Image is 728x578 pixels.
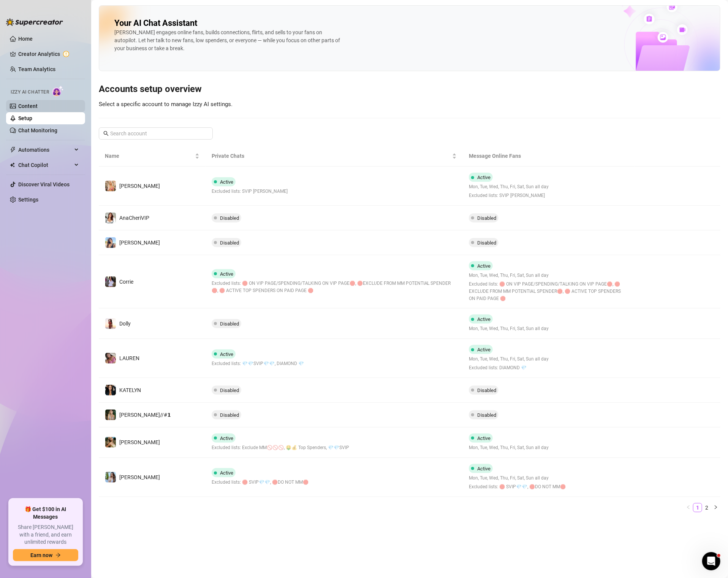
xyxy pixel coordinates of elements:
span: Disabled [220,215,239,221]
span: AnaCheriVIP [119,215,149,221]
span: Excluded lists: 🛑 ON VIP PAGE/SPENDING/TALKING ON VIP PAGE🛑, 🛑EXCLUDE FROM MM POTENTIAL SPENDER🛑,... [212,280,457,294]
span: Mon, Tue, Wed, Thu, Fri, Sat, Sun all day [469,272,628,279]
span: Active [220,271,233,277]
h3: Accounts setup overview [99,83,720,95]
img: ANGI [105,437,116,448]
span: Disabled [477,412,496,418]
a: 1 [693,503,702,512]
span: Mon, Tue, Wed, Thu, Fri, Sat, Sun all day [469,183,549,191]
img: Gracie [105,472,116,483]
span: Active [477,435,491,441]
img: Chat Copilot [10,162,15,168]
button: right [711,503,720,512]
span: Select a specific account to manage Izzy AI settings. [99,101,233,108]
span: Excluded lists: DIAMOND 💎 [469,364,549,372]
img: AI Chatter [52,86,64,97]
span: Excluded lists: 🛑 ON VIP PAGE/SPENDING/TALKING ON VIP PAGE🛑, 🛑EXCLUDE FROM MM POTENTIAL SPENDER🛑,... [469,281,628,302]
span: Active [220,351,233,357]
span: Disabled [477,215,496,221]
span: Active [477,347,491,353]
a: Creator Analytics exclamation-circle [18,48,79,60]
th: Private Chats [206,146,463,167]
span: Disabled [220,412,239,418]
span: Excluded lists: 💎💎SVIP💎💎, DIAMOND 💎 [212,360,304,367]
span: Mon, Tue, Wed, Thu, Fri, Sat, Sun all day [469,325,549,332]
span: Automations [18,144,72,156]
span: Excluded lists: 🛑 SVIP💎💎, 🛑DO NOT MM🛑 [212,479,309,486]
span: Disabled [220,387,239,393]
a: Home [18,36,33,42]
span: ️‍LAUREN [119,355,139,361]
input: Search account [110,129,202,138]
a: Content [18,103,38,109]
span: Excluded lists: Exclude MM🚫🚫🚫, 🤑💰 Top Spenders, 💎💎SVIP [212,444,349,451]
div: [PERSON_NAME] engages online fans, builds connections, flirts, and sells to your fans on autopilo... [114,29,342,52]
button: Earn nowarrow-right [13,549,78,561]
span: Excluded lists: SVIP [PERSON_NAME] [212,188,288,195]
span: Share [PERSON_NAME] with a friend, and earn unlimited rewards [13,524,78,546]
img: KATELYN [105,385,116,395]
span: [PERSON_NAME]//#𝟭 [119,412,171,418]
a: Chat Monitoring [18,127,57,133]
span: left [686,505,691,510]
li: Previous Page [684,503,693,512]
span: [PERSON_NAME] [119,474,160,480]
img: logo-BBDzfeDw.svg [6,18,63,26]
span: Mon, Tue, Wed, Thu, Fri, Sat, Sun all day [469,444,549,451]
h2: Your AI Chat Assistant [114,18,197,29]
span: Active [477,263,491,269]
span: Excluded lists: SVIP [PERSON_NAME] [469,192,549,199]
a: Setup [18,115,32,121]
li: Next Page [711,503,720,512]
span: Active [220,435,233,441]
th: Name [99,146,206,167]
a: 2 [703,503,711,512]
span: Earn now [30,552,52,558]
th: Message Online Fans [463,146,635,167]
span: Disabled [477,387,496,393]
span: [PERSON_NAME] [119,240,160,246]
span: Active [477,466,491,472]
span: [PERSON_NAME] [119,439,160,445]
span: Private Chats [212,152,451,160]
span: [PERSON_NAME] [119,183,160,189]
span: Name [105,152,193,160]
img: Dolly [105,318,116,329]
img: 𝗗𝗔𝗡𝗜𝗘𝗟𝗟𝗘//#𝟭 [105,410,116,420]
span: KATELYN [119,387,141,393]
span: Active [477,175,491,180]
span: Mon, Tue, Wed, Thu, Fri, Sat, Sun all day [469,475,566,482]
span: Mon, Tue, Wed, Thu, Fri, Sat, Sun all day [469,356,549,363]
span: Active [220,470,233,476]
img: Anthia [105,181,116,191]
button: left [684,503,693,512]
span: arrow-right [55,553,61,558]
img: AnaCheriVIP [105,213,116,223]
span: Disabled [477,240,496,246]
img: Corrie [105,276,116,287]
span: search [103,131,109,136]
span: Dolly [119,321,131,327]
span: Active [477,316,491,322]
span: thunderbolt [10,147,16,153]
span: Corrie [119,279,133,285]
a: Settings [18,197,38,203]
span: Disabled [220,240,239,246]
span: Excluded lists: 🛑 SVIP💎💎, 🛑DO NOT MM🛑 [469,483,566,491]
img: Sibyl [105,237,116,248]
span: Active [220,179,233,185]
a: Discover Viral Videos [18,181,70,187]
img: ️‍LAUREN [105,353,116,364]
span: 🎁 Get $100 in AI Messages [13,506,78,521]
span: Disabled [220,321,239,327]
a: Team Analytics [18,66,55,72]
span: right [714,505,718,510]
li: 1 [693,503,702,512]
span: Izzy AI Chatter [11,89,49,96]
iframe: Intercom live chat [702,552,720,570]
span: Chat Copilot [18,159,72,171]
